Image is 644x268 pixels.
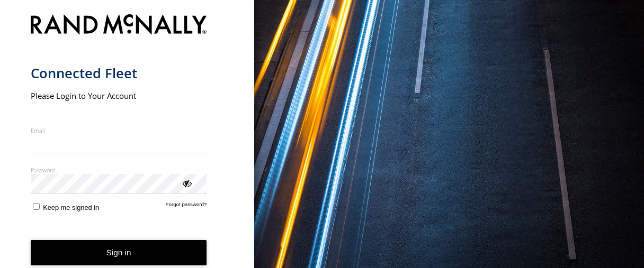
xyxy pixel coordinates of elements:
[43,204,99,211] span: Keep me signed in
[31,12,207,39] img: Rand McNally
[31,166,207,174] label: Password
[31,64,207,82] h1: Connected Fleet
[31,126,207,134] label: Email
[166,201,207,211] a: Forgot password?
[31,90,207,101] h2: Please Login to Your Account
[181,178,192,188] div: ViewPassword
[33,203,40,210] input: Keep me signed in
[31,240,207,266] button: Sign in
